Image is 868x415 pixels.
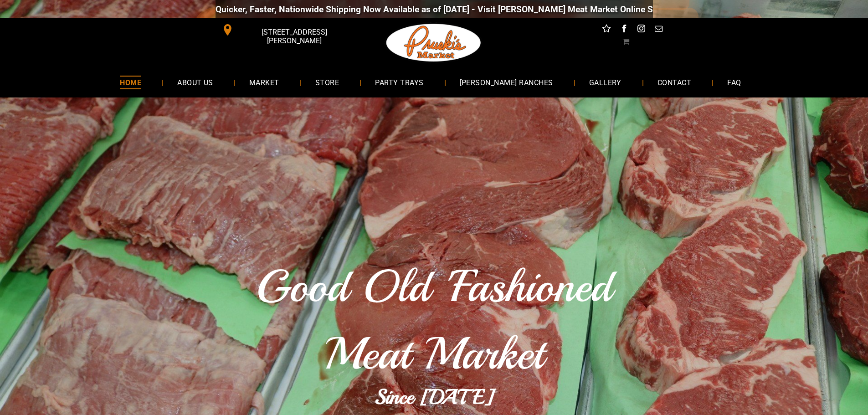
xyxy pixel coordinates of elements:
a: [STREET_ADDRESS][PERSON_NAME] [216,23,355,37]
a: MARKET [236,70,293,94]
a: CONTACT [644,70,705,94]
span: Good Old 'Fashioned Meat Market [256,258,612,382]
img: Pruski-s+Market+HQ+Logo2-259w.png [385,18,483,67]
a: [PERSON_NAME] RANCHES [446,70,567,94]
span: [STREET_ADDRESS][PERSON_NAME] [235,23,353,50]
a: ABOUT US [164,70,227,94]
a: Social network [601,23,612,37]
a: PARTY TRAYS [361,70,437,94]
a: email [652,23,664,37]
a: GALLERY [575,70,635,94]
a: instagram [635,23,647,37]
a: FAQ [714,70,755,94]
b: Since [DATE] [375,384,494,410]
a: HOME [106,70,155,94]
a: STORE [302,70,353,94]
a: facebook [618,23,630,37]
